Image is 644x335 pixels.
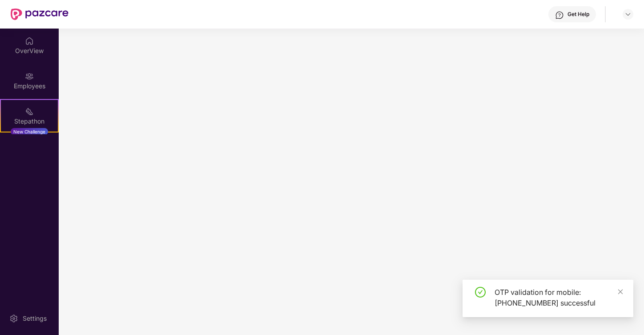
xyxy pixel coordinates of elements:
img: New Pazcare Logo [11,8,68,20]
div: Settings [20,314,49,323]
div: Stepathon [1,117,58,126]
span: check-circle [475,287,486,298]
img: svg+xml;base64,PHN2ZyBpZD0iSG9tZSIgeG1sbnM9Imh0dHA6Ly93d3cudzMub3JnLzIwMDAvc3ZnIiB3aWR0aD0iMjAiIG... [25,37,34,45]
div: Get Help [568,11,589,18]
img: svg+xml;base64,PHN2ZyBpZD0iU2V0dGluZy0yMHgyMCIgeG1sbnM9Imh0dHA6Ly93d3cudzMub3JnLzIwMDAvc3ZnIiB3aW... [9,314,18,323]
img: svg+xml;base64,PHN2ZyBpZD0iRHJvcGRvd24tMzJ4MzIiIHhtbG5zPSJodHRwOi8vd3d3LnczLm9yZy8yMDAwL3N2ZyIgd2... [624,11,632,18]
span: close [617,289,624,295]
img: svg+xml;base64,PHN2ZyBpZD0iRW1wbG95ZWVzIiB4bWxucz0iaHR0cDovL3d3dy53My5vcmcvMjAwMC9zdmciIHdpZHRoPS... [25,72,34,81]
div: OTP validation for mobile: [PHONE_NUMBER] successful [495,287,623,308]
img: svg+xml;base64,PHN2ZyBpZD0iSGVscC0zMngzMiIgeG1sbnM9Imh0dHA6Ly93d3cudzMub3JnLzIwMDAvc3ZnIiB3aWR0aD... [555,11,564,20]
div: New Challenge [11,128,48,135]
img: svg+xml;base64,PHN2ZyB4bWxucz0iaHR0cDovL3d3dy53My5vcmcvMjAwMC9zdmciIHdpZHRoPSIyMSIgaGVpZ2h0PSIyMC... [25,107,34,116]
